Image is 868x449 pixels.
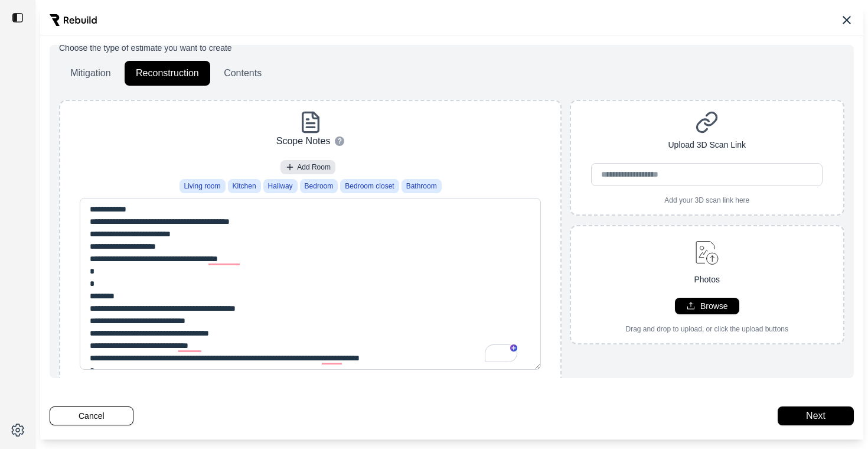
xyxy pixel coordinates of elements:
[268,181,293,191] span: Hallway
[625,324,788,334] p: Drag and drop to upload, or click the upload buttons
[340,179,399,193] button: Bedroom closet
[300,179,338,193] button: Bedroom
[700,300,728,312] p: Browse
[297,162,331,172] span: Add Room
[50,406,133,425] button: Cancel
[778,406,854,425] button: Next
[213,61,273,86] button: Contents
[345,181,394,191] span: Bedroom closet
[280,160,335,174] button: Add Room
[80,198,541,370] textarea: To enrich screen reader interactions, please activate Accessibility in Grammarly extension settings
[228,179,261,193] button: Kitchen
[59,42,844,54] p: Choose the type of estimate you want to create
[338,136,342,146] span: ?
[233,181,256,191] span: Kitchen
[12,12,24,24] img: toggle sidebar
[184,181,221,191] span: Living room
[675,298,739,314] button: Browse
[50,14,97,26] img: Rebuild
[690,236,724,269] img: upload-image.svg
[694,274,720,286] p: Photos
[402,179,442,193] button: Bathroom
[305,181,334,191] span: Bedroom
[125,61,210,86] button: Reconstruction
[664,196,749,205] p: Add your 3D scan link here
[668,139,746,151] p: Upload 3D Scan Link
[59,61,122,86] button: Mitigation
[263,179,298,193] button: Hallway
[276,134,331,148] p: Scope Notes
[406,181,437,191] span: Bathroom
[180,179,226,193] button: Living room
